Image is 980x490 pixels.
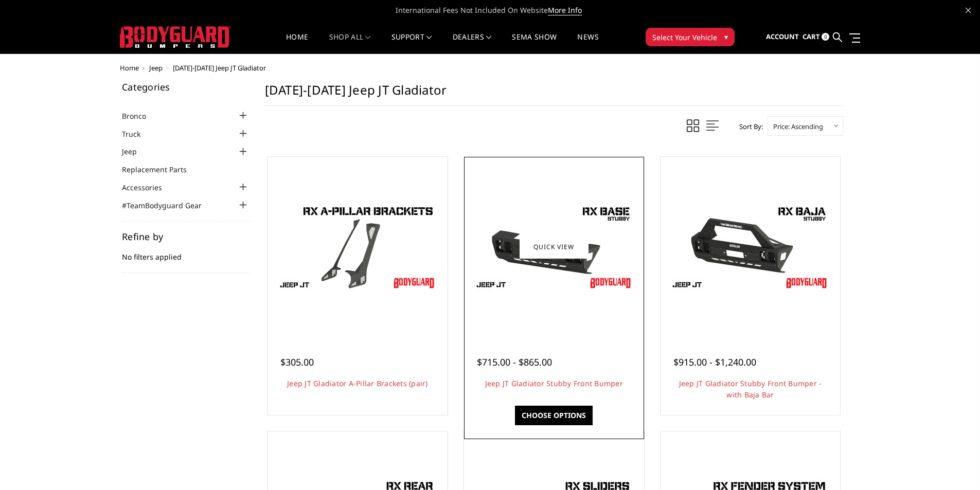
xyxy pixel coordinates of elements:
[467,159,642,334] a: Jeep JT Gladiator Stubby Front Bumper
[120,26,230,48] img: BODYGUARD BUMPERS
[512,33,557,53] a: SEMA Show
[122,232,250,241] h5: Refine by
[679,378,822,400] a: Jeep JT Gladiator Stubby Front Bumper - with Baja Bar
[391,33,432,53] a: Support
[280,356,314,368] span: $305.00
[766,23,799,51] a: Account
[515,406,593,425] a: Choose Options
[149,63,163,72] a: Jeep
[577,33,598,53] a: News
[120,63,139,72] a: Home
[724,31,728,42] span: ▾
[803,32,820,41] span: Cart
[734,119,763,134] label: Sort By:
[929,441,980,490] iframe: Chat Widget
[122,200,215,211] a: #TeamBodyguard Gear
[646,28,735,46] button: Select Your Vehicle
[286,33,308,53] a: Home
[548,5,582,15] a: More Info
[270,159,445,334] a: Jeep JT Gladiator A-Pillar Brackets (pair) Jeep JT Gladiator A-Pillar Brackets (pair)
[122,232,250,273] div: No filters applied
[652,32,717,43] span: Select Your Vehicle
[453,33,492,53] a: Dealers
[122,182,175,193] a: Accessories
[122,164,200,175] a: Replacement Parts
[329,33,371,53] a: shop all
[485,378,623,388] a: Jeep JT Gladiator Stubby Front Bumper
[122,82,250,92] h5: Categories
[822,33,829,41] span: 0
[803,23,829,51] a: Cart 0
[122,146,150,157] a: Jeep
[673,356,756,368] span: $915.00 - $1,240.00
[766,32,799,41] span: Account
[663,159,838,334] a: Jeep JT Gladiator Stubby Front Bumper - with Baja Bar Jeep JT Gladiator Stubby Front Bumper - wit...
[122,111,159,121] a: Bronco
[173,63,266,72] span: [DATE]-[DATE] Jeep JT Gladiator
[520,234,589,259] a: Quick view
[287,378,428,388] a: Jeep JT Gladiator A-Pillar Brackets (pair)
[472,201,636,293] img: Jeep JT Gladiator Stubby Front Bumper
[122,129,153,139] a: Truck
[477,356,552,368] span: $715.00 - $865.00
[265,82,843,106] h1: [DATE]-[DATE] Jeep JT Gladiator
